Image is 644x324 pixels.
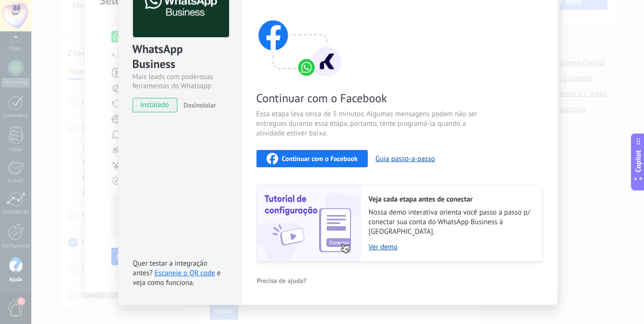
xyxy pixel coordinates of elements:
span: Essa etapa leva cerca de 5 minutos. Algumas mensagens podem não ser entregues durante essa etapa,... [256,109,486,138]
button: Continuar com o Facebook [256,150,368,167]
button: Desinstalar [180,98,216,112]
span: e veja como funciona. [133,269,221,287]
span: instalado [133,98,177,112]
span: Quer testar a integração antes? [133,259,207,278]
a: Escaneie o QR code [155,269,215,278]
span: Continuar com o Facebook [256,91,486,106]
a: Ver demo [369,243,533,252]
div: WhatsApp Business [133,41,228,72]
span: Nossa demo interativa orienta você passo a passo p/ conectar sua conta do WhatsApp Business à [GE... [369,208,533,237]
span: Continuar com o Facebook [282,155,358,162]
img: connect with facebook [256,1,343,79]
span: Copilot [633,150,643,173]
span: Desinstalar [184,101,216,109]
button: Guia passo-a-passo [376,154,435,163]
h2: Veja cada etapa antes de conectar [369,195,533,204]
span: Precisa de ajuda? [257,277,307,284]
div: Mais leads com poderosas ferramentas do Whatsapp [133,72,228,91]
button: Precisa de ajuda? [256,273,307,288]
